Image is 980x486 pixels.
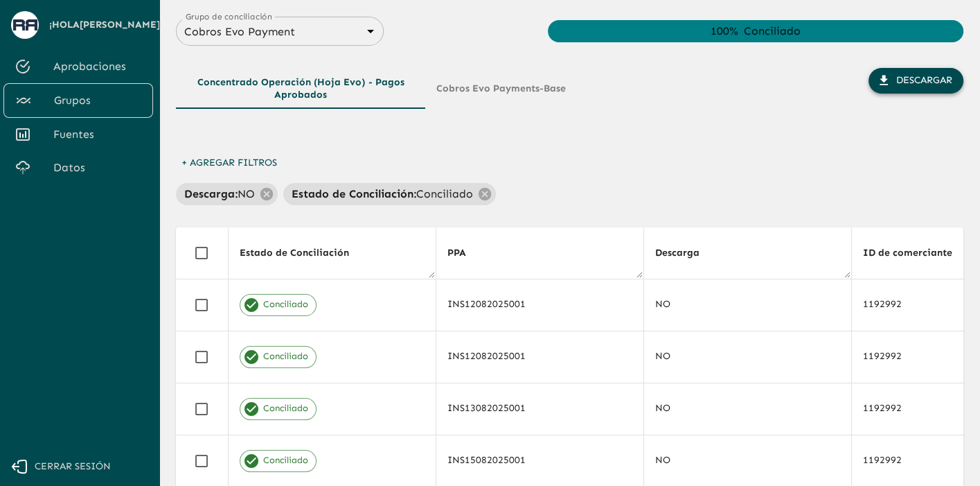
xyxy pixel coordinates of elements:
[176,150,283,176] button: + Agregar Filtros
[655,453,840,467] div: NO
[53,159,142,176] span: Datos
[711,23,738,40] div: 100 %
[256,454,316,467] span: Conciliado
[176,68,425,109] button: Concentrado operación (hoja Evo) - Pagos Aprobados
[655,297,840,311] div: NO
[447,297,632,311] div: INS12082025001
[256,350,316,363] span: Conciliado
[238,186,255,202] p: NO
[186,10,272,22] label: Grupo de conciliación
[49,17,163,34] span: ¡Hola [PERSON_NAME] !
[447,453,632,467] div: INS15082025001
[447,401,632,415] div: INS13082025001
[655,401,840,415] div: NO
[13,19,37,30] img: avatar
[744,23,801,40] div: Conciliado
[3,118,153,151] a: Fuentes
[3,151,153,184] a: Datos
[176,183,278,205] div: Descarga:NO
[868,68,963,94] button: Descargar
[35,458,111,476] span: Cerrar sesión
[53,126,142,143] span: Fuentes
[283,183,496,205] div: Estado de Conciliación:Conciliado
[54,92,141,109] span: Grupos
[256,298,316,311] span: Conciliado
[863,245,970,261] span: ID de comerciante
[176,68,577,109] div: Tipos de Movimientos
[53,58,142,75] span: Aprobaciones
[416,186,473,202] p: Conciliado
[184,186,238,202] p: Descarga :
[3,83,153,118] a: Grupos
[256,402,316,415] span: Conciliado
[3,50,153,83] a: Aprobaciones
[176,21,384,42] div: Cobros Evo Payment
[655,245,718,261] span: Descarga
[548,20,963,42] div: Conciliado: 100.00%
[292,186,416,202] p: Estado de Conciliación :
[240,245,367,261] span: Estado de Conciliación
[447,349,632,363] div: INS12082025001
[425,68,577,109] button: Cobros Evo Payments-Base
[655,349,840,363] div: NO
[447,245,484,261] span: PPA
